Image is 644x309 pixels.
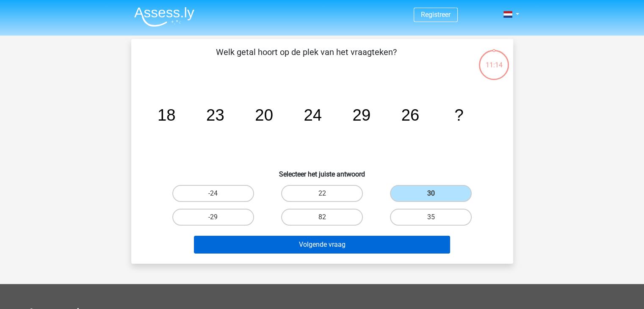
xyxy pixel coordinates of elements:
[255,106,273,124] tspan: 20
[421,11,451,19] a: Registreer
[172,185,254,202] label: -24
[281,209,363,226] label: 82
[281,185,363,202] label: 22
[401,106,419,124] tspan: 26
[304,106,322,124] tspan: 24
[454,106,463,124] tspan: ?
[145,163,500,178] h6: Selecteer het juiste antwoord
[206,106,224,124] tspan: 23
[478,49,510,70] div: 11:14
[157,106,175,124] tspan: 18
[352,106,370,124] tspan: 29
[194,236,450,254] button: Volgende vraag
[172,209,254,226] label: -29
[145,46,468,71] p: Welk getal hoort op de plek van het vraagteken?
[390,185,472,202] label: 30
[134,7,194,27] img: Assessly
[390,209,472,226] label: 35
